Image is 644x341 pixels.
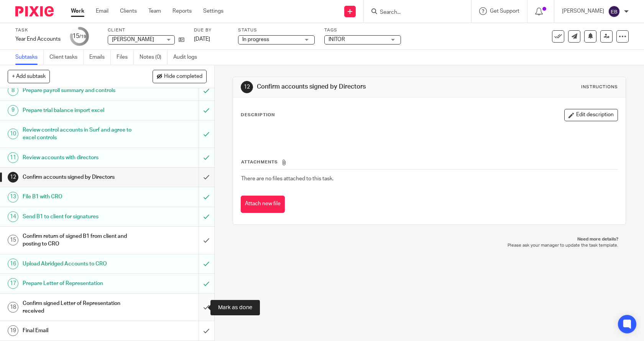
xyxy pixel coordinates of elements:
[324,27,401,33] label: Tags
[8,85,18,96] div: 8
[8,302,18,313] div: 18
[257,83,445,91] h1: Confirm accounts signed by Directors
[23,85,135,96] h1: Prepare payroll summary and controls
[379,9,448,16] input: Search
[194,36,210,42] span: [DATE]
[71,7,84,15] a: Work
[79,35,86,39] small: /19
[23,105,135,116] h1: Prepare trial balance import excel
[242,37,269,42] span: In progress
[23,298,135,317] h1: Confirm signed Letter of Representation received
[240,236,619,242] p: Need more details?
[8,192,18,203] div: 13
[241,196,285,213] button: Attach new file
[23,325,135,336] h1: Final Email
[241,176,333,181] span: There are no files attached to this task.
[240,242,619,249] p: Please ask your manager to update the task template.
[89,50,111,65] a: Emails
[120,7,137,15] a: Clients
[562,7,604,15] p: [PERSON_NAME]
[153,70,207,83] button: Hide completed
[23,124,135,144] h1: Review control accounts in Surf and agree to excel controls
[564,109,618,121] button: Edit description
[108,27,184,33] label: Client
[241,81,253,93] div: 12
[173,50,203,65] a: Audit logs
[490,8,519,14] span: Get Support
[23,191,135,203] h1: File B1 with CRO
[8,278,18,289] div: 17
[8,172,18,183] div: 12
[194,27,228,33] label: Due by
[15,27,61,33] label: Task
[8,259,18,269] div: 16
[96,7,108,15] a: Email
[15,50,44,65] a: Subtasks
[140,50,168,65] a: Notes (0)
[23,258,135,270] h1: Upload Abridged Accounts to CRO
[8,211,18,222] div: 14
[148,7,161,15] a: Team
[23,211,135,222] h1: Send B1 to client for signatures
[581,84,618,90] div: Instructions
[23,278,135,289] h1: Prepare Letter of Representation
[23,171,135,183] h1: Confirm accounts signed by Directors
[241,160,278,164] span: Attachments
[241,112,275,118] p: Description
[23,152,135,163] h1: Review accounts with directors
[15,6,54,16] img: Pixie
[112,37,154,42] span: [PERSON_NAME]
[8,70,50,83] button: + Add subtask
[329,37,345,42] span: INITOR
[8,152,18,163] div: 11
[8,128,18,139] div: 10
[8,235,18,245] div: 15
[23,231,135,250] h1: Confirm return of signed B1 from client and posting to CRO
[608,5,620,18] img: svg%3E
[49,50,84,65] a: Client tasks
[15,35,61,43] div: Year End Accounts
[164,74,202,80] span: Hide completed
[117,50,134,65] a: Files
[238,27,315,33] label: Status
[203,7,223,15] a: Settings
[72,32,86,41] div: 15
[8,105,18,116] div: 9
[8,325,18,336] div: 19
[172,7,192,15] a: Reports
